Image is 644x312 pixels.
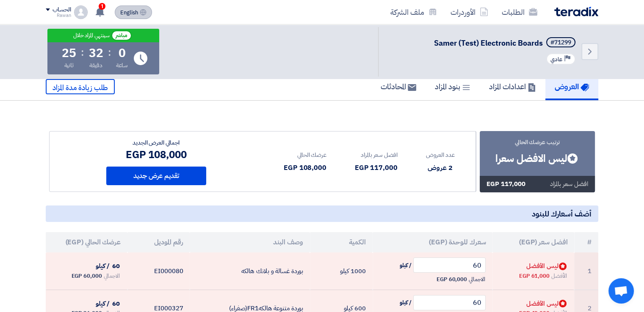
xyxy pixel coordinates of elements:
[355,151,398,159] div: افضل سعر بالمزاد
[116,61,128,70] div: ساعة
[73,32,110,39] div: سينتهي المزاد خلال
[46,205,598,222] h5: أضف أسعارك للبنود
[112,261,120,271] span: 60
[545,73,598,100] a: العروض
[74,5,88,19] img: profile_test.png
[426,73,480,100] a: بنود المزاد
[72,272,102,280] span: 60,000 EGP
[515,138,560,147] span: ترتيب عرضك الحالي
[555,82,589,91] h5: العروض
[400,298,411,307] span: / كيلو
[526,261,567,271] span: ليس الأفضل
[526,299,567,308] span: ليس الأفضل
[106,138,206,147] div: اجمالي العرض الجديد
[434,37,577,49] h5: Samer (Test) Electronic Boards
[550,55,562,63] span: عادي
[550,40,571,46] div: #71299
[53,82,108,93] span: طلب زيادة مدة المزاد
[373,232,493,252] th: سعرك للوحدة (EGP)
[444,2,495,22] a: الأوردرات
[89,61,102,70] div: دقيقة
[190,252,310,290] td: بوردة غسالة و بلانك هالكه
[118,47,125,59] div: 0
[519,272,550,280] span: 61,000 EGP
[62,47,76,59] div: 25
[371,73,426,100] a: المحادثات
[574,232,598,252] th: #
[96,299,110,308] span: / كيلو
[53,6,71,14] div: الحساب
[46,13,71,18] div: Rawan
[310,252,373,290] td: 1000 كيلو
[190,232,310,252] th: وصف البند
[608,278,634,304] div: Open chat
[99,3,105,10] span: 1
[106,147,206,162] div: 108,000 EGP
[112,299,120,308] span: 60
[489,82,536,91] h5: اعدادات المزاد
[381,82,416,91] h5: المحادثات
[284,151,326,159] div: عرضك الحالي
[551,272,567,280] span: الأفضل
[486,179,525,189] div: 117,000 EGP
[550,179,588,189] div: افضل سعر بالمزاد
[435,82,470,91] h5: بنود المزاد
[46,232,127,252] th: عرضك الحالي (EGP)
[127,252,190,290] td: EI000080
[384,2,444,22] a: ملف الشركة
[108,45,111,60] div: :
[400,261,411,270] span: / كيلو
[111,30,132,41] span: مباشر
[469,275,485,284] span: الاجمالي
[64,61,74,70] div: ثانية
[495,151,579,166] div: ليس الافضل سعرا
[89,47,103,59] div: 32
[104,272,120,280] span: الاجمالي
[355,163,398,173] div: 117,000 EGP
[574,252,598,290] td: 1
[437,275,467,284] span: 60,000 EGP
[81,45,84,60] div: :
[96,261,110,271] span: / كيلو
[106,167,206,185] button: تقديم عرض جديد
[426,151,455,159] div: عدد العروض
[480,73,545,100] a: اعدادات المزاد
[284,163,326,173] div: 108,000 EGP
[120,10,138,16] span: English
[115,5,152,19] button: English
[127,232,190,252] th: رقم الموديل
[426,163,455,173] div: 2 عروض
[492,232,574,252] th: افضل سعر (EGP)
[310,232,373,252] th: الكمية
[554,7,598,16] img: Teradix logo
[46,79,115,94] button: طلب زيادة مدة المزاد
[495,2,544,22] a: الطلبات
[434,37,543,49] span: Samer (Test) Electronic Boards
